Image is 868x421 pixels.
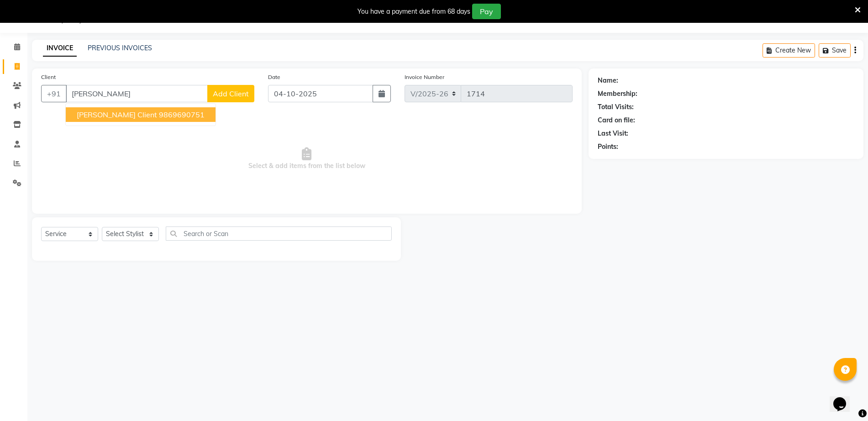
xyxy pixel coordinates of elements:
iframe: chat widget [830,384,859,412]
a: INVOICE [43,40,77,57]
a: PREVIOUS INVOICES [88,44,152,52]
span: Add Client [213,89,249,98]
div: Total Visits: [598,102,634,112]
div: Membership: [598,89,637,99]
button: Save [819,43,851,58]
label: Date [268,73,280,81]
span: Select & add items from the list below [41,113,573,205]
div: Card on file: [598,116,635,125]
div: You have a payment due from 68 days [358,7,470,16]
div: Points: [598,142,618,152]
button: +91 [41,85,67,102]
input: Search by Name/Mobile/Email/Code [66,85,208,102]
span: [PERSON_NAME] Client [77,110,157,119]
button: Add Client [207,85,254,102]
div: Name: [598,76,618,85]
button: Pay [472,4,501,19]
label: Client [41,73,56,81]
ngb-highlight: 9869690751 [159,110,205,119]
div: Last Visit: [598,129,628,138]
label: Invoice Number [405,73,444,81]
button: Create New [763,43,815,58]
input: Search or Scan [166,226,392,241]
